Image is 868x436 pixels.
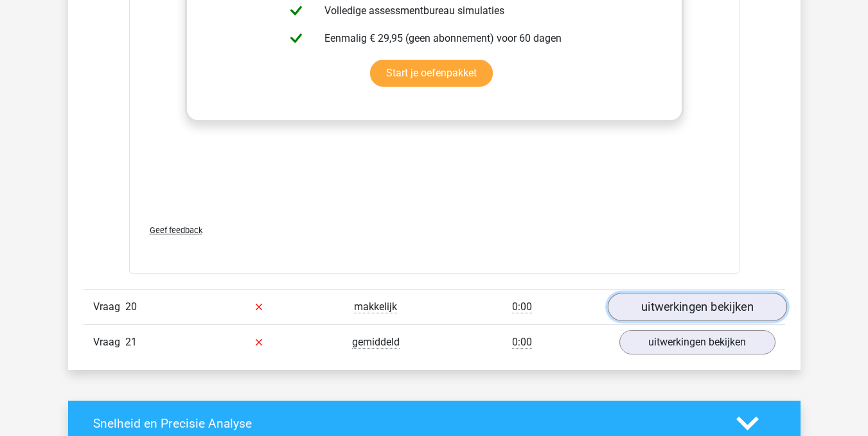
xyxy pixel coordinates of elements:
[512,336,532,349] span: 0:00
[619,330,775,354] a: uitwerkingen bekijken
[125,301,137,313] span: 20
[354,301,397,313] span: makkelijk
[370,60,493,87] a: Start je oefenpakket
[150,225,202,235] span: Geef feedback
[125,336,137,348] span: 21
[93,299,125,315] span: Vraag
[93,416,717,431] h4: Snelheid en Precisie Analyse
[512,301,532,313] span: 0:00
[93,335,125,350] span: Vraag
[352,336,400,349] span: gemiddeld
[607,293,786,321] a: uitwerkingen bekijken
